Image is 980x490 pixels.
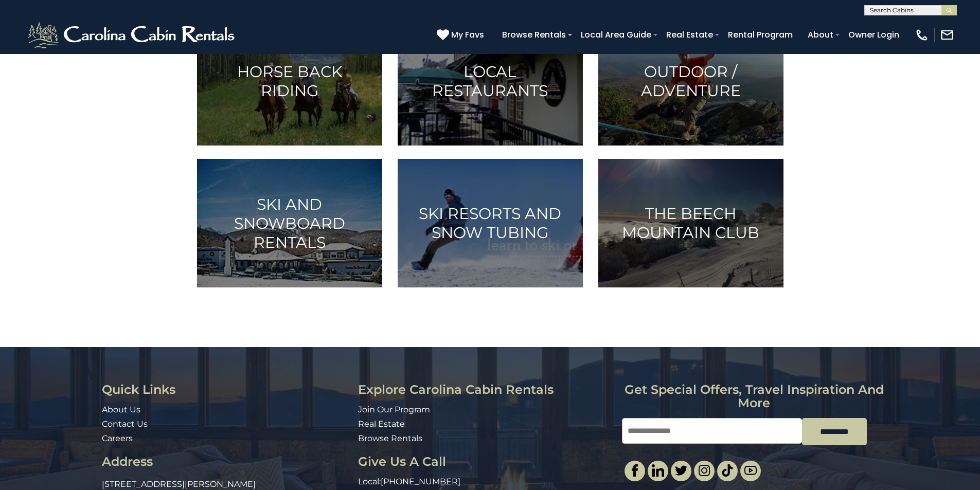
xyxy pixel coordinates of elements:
[102,383,350,396] h3: Quick Links
[721,464,734,477] img: tiktok.svg
[398,159,583,287] a: Ski Resorts and Snow Tubing
[598,17,783,146] a: Outdoor / Adventure
[698,464,710,477] img: instagram-single.svg
[437,28,487,42] a: My Favs
[358,476,614,488] p: Local:
[629,464,641,477] img: facebook-single.svg
[661,26,718,44] a: Real Estate
[803,26,839,44] a: About
[358,405,430,414] a: Join Our Program
[744,464,757,477] img: youtube-light.svg
[723,26,798,44] a: Rental Program
[411,204,570,242] h3: Ski Resorts and Snow Tubing
[652,464,664,477] img: linkedin-single.svg
[210,195,369,252] h3: Ski and Snowboard Rentals
[358,419,405,429] a: Real Estate
[102,433,133,443] a: Careers
[197,159,382,287] a: Ski and Snowboard Rentals
[497,26,571,44] a: Browse Rentals
[843,26,904,44] a: Owner Login
[358,455,614,468] h3: Give Us A Call
[358,383,614,396] h3: Explore Carolina Cabin Rentals
[675,464,687,477] img: twitter-single.svg
[451,28,484,41] span: My Favs
[576,26,656,44] a: Local Area Guide
[611,204,771,242] h3: The Beech Mountain Club
[358,433,422,443] a: Browse Rentals
[102,455,350,468] h3: Address
[197,17,382,146] a: Horse Back Riding
[381,477,460,486] a: [PHONE_NUMBER]
[26,20,239,50] img: White-1-2.png
[102,405,140,414] a: About Us
[411,62,570,100] h3: Local Restaurants
[210,62,369,100] h3: Horse Back Riding
[398,17,583,146] a: Local Restaurants
[611,62,771,100] h3: Outdoor / Adventure
[598,159,783,287] a: The Beech Mountain Club
[915,28,929,42] img: phone-regular-white.png
[940,28,954,42] img: mail-regular-white.png
[622,383,886,410] h3: Get special offers, travel inspiration and more
[102,419,148,429] a: Contact Us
